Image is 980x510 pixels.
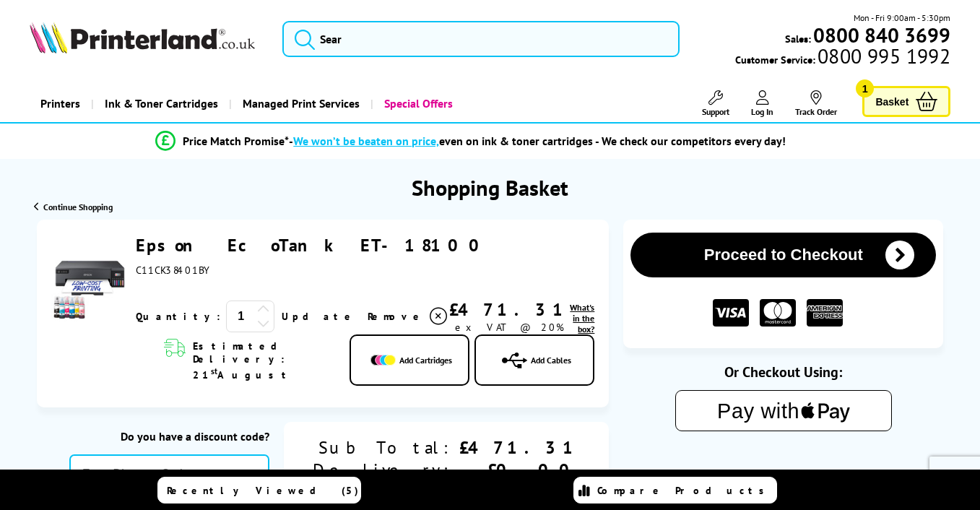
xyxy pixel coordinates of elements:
div: Sub Total: [313,436,453,459]
img: VISA [713,299,749,327]
span: We won’t be beaten on price, [293,134,439,148]
span: Mon - Fri 9:00am - 5:30pm [854,11,950,25]
div: Do you have a discount code? [69,429,269,444]
span: Support [702,106,729,117]
span: C11CK38401BY [136,264,214,277]
a: Basket 1 [862,86,950,117]
a: lnk_inthebox [570,302,594,334]
h1: Shopping Basket [412,173,568,202]
span: Basket [875,92,909,111]
b: 0800 840 3699 [813,22,950,48]
img: American Express [807,299,843,327]
a: Ink & Toner Cartridges [91,85,229,122]
div: £471.31 [453,436,580,459]
a: Continue Shopping [34,202,113,212]
div: Or Checkout Using: [623,363,943,381]
div: Delivery: [313,459,453,481]
span: Add Cartridges [399,355,452,366]
a: 0800 840 3699 [811,28,950,42]
a: Managed Print Services [229,85,370,122]
span: Estimated Delivery: 21 August [193,340,335,381]
span: 0800 995 1992 [815,49,950,63]
img: Printerland Logo [30,22,255,53]
span: ex VAT @ 20% [455,321,564,334]
a: Delete item from your basket [368,306,449,327]
span: Quantity: [136,310,220,323]
span: Remove [368,310,425,323]
a: Printers [30,85,91,122]
img: Epson EcoTank ET-18100 [51,243,129,321]
a: Printerland Logo [30,22,264,56]
span: Add Cables [531,355,571,366]
a: Compare Products [573,477,777,503]
span: What's in the box? [570,302,594,334]
a: Update [282,310,356,323]
span: Ink & Toner Cartridges [105,85,218,122]
a: Epson EcoTank ET-18100 [136,234,490,256]
a: Track Order [795,90,837,117]
span: Price Match Promise* [183,134,289,148]
span: 1 [856,79,874,98]
span: Continue Shopping [43,202,113,212]
span: Log In [751,106,773,117]
span: Compare Products [597,484,772,497]
img: MASTER CARD [760,299,796,327]
input: Sear [282,21,680,57]
a: Log In [751,90,773,117]
span: Recently Viewed (5) [167,484,359,497]
div: - even on ink & toner cartridges - We check our competitors every day! [289,134,786,148]
a: Special Offers [370,85,464,122]
input: Enter Discount Code... [69,454,269,493]
span: Customer Service: [735,49,950,66]
span: Sales: [785,32,811,46]
div: £0.00 [453,459,580,481]
iframe: PayPal [639,454,928,503]
li: modal_Promise [7,129,935,154]
sup: st [211,366,217,376]
button: Proceed to Checkout [630,233,936,277]
a: Recently Viewed (5) [157,477,361,503]
div: £471.31 [449,298,570,321]
a: Support [702,90,729,117]
img: Add Cartridges [370,355,396,366]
